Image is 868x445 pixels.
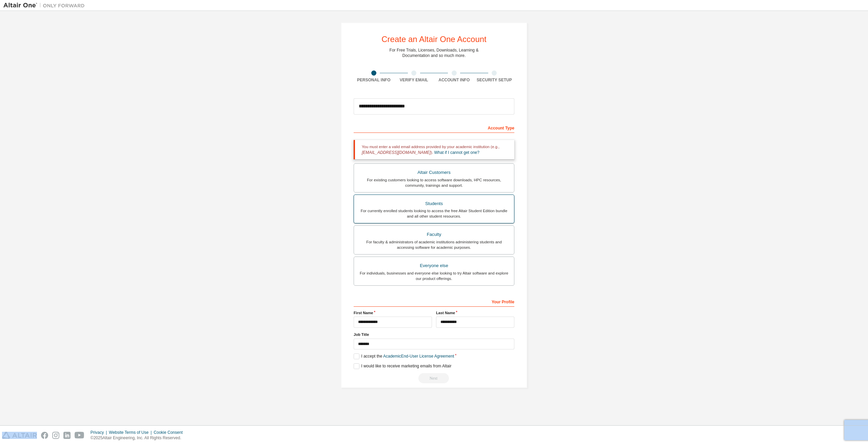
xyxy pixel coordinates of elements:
img: youtube.svg [75,432,84,439]
label: I accept the [354,353,454,359]
img: instagram.svg [52,432,59,439]
div: Privacy [91,430,109,435]
label: Last Name [436,310,514,316]
img: altair_logo.svg [2,432,37,439]
div: Security Setup [474,77,515,83]
div: Account Info [434,77,474,83]
div: Verify Email [394,77,434,83]
div: Faculty [358,230,510,239]
img: linkedin.svg [63,432,71,439]
div: Personal Info [354,77,394,83]
div: Altair Customers [358,168,510,177]
label: First Name [354,310,432,316]
div: Website Terms of Use [109,430,154,435]
div: Your Profile [354,296,514,307]
a: What if I cannot get one? [434,150,479,155]
div: For currently enrolled students looking to access the free Altair Student Edition bundle and all ... [358,208,510,219]
img: Altair One [3,2,88,9]
div: For Free Trials, Licenses, Downloads, Learning & Documentation and so much more. [390,47,479,58]
div: For individuals, businesses and everyone else looking to try Altair software and explore our prod... [358,270,510,281]
a: Academic End-User License Agreement [383,354,454,359]
div: For faculty & administrators of academic institutions administering students and accessing softwa... [358,239,510,250]
p: © 2025 Altair Engineering, Inc. All Rights Reserved. [91,435,187,441]
span: [EMAIL_ADDRESS][DOMAIN_NAME] [362,150,431,155]
label: Job Title [354,332,514,337]
label: I would like to receive marketing emails from Altair [354,363,451,369]
div: Account Type [354,122,514,133]
img: facebook.svg [41,432,48,439]
div: Create an Altair One Account [381,35,487,43]
div: Students [358,199,510,208]
div: You must enter a valid email address provided by your academic institution (e.g., ). [354,140,514,159]
div: For existing customers looking to access software downloads, HPC resources, community, trainings ... [358,177,510,188]
div: Cookie Consent [154,430,186,435]
div: You need to provide your academic email [354,373,514,383]
div: Everyone else [358,261,510,270]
